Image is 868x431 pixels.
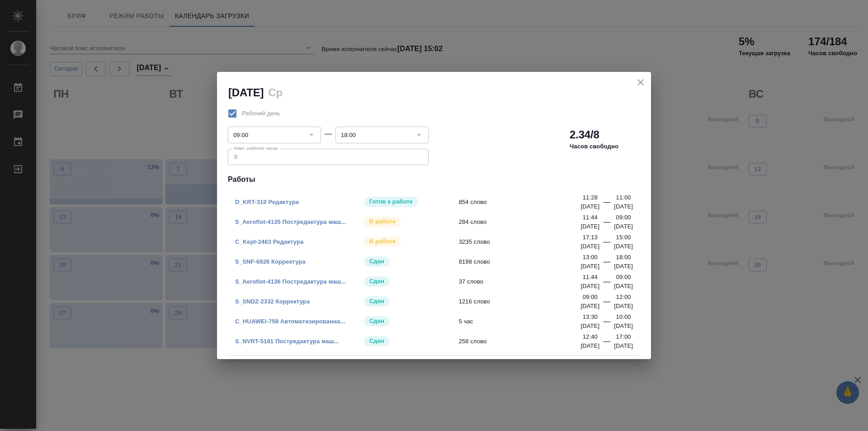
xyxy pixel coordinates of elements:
[616,233,631,242] p: 15:00
[583,233,598,242] p: 17:13
[603,316,610,331] div: —
[614,282,633,291] p: [DATE]
[459,257,587,266] span: 8198 слово
[580,202,599,211] p: [DATE]
[580,302,599,311] p: [DATE]
[235,318,345,325] a: C_HUAWEI-758 Автоматизированна...
[634,76,647,89] button: close
[369,297,384,306] p: Сдан
[614,322,633,331] p: [DATE]
[580,322,599,331] p: [DATE]
[614,242,633,251] p: [DATE]
[570,128,599,142] h2: 2.34/8
[603,237,610,251] div: —
[583,213,598,222] p: 11:44
[583,313,598,322] p: 13:30
[235,298,310,305] a: S_SNDZ-2332 Корректура
[616,273,631,282] p: 09:00
[580,222,599,231] p: [DATE]
[614,262,633,271] p: [DATE]
[580,341,599,350] p: [DATE]
[235,238,303,245] a: C_Kept-2463 Редактура
[242,109,280,118] span: Рабочий день
[459,218,587,227] span: 284 слово
[614,341,633,350] p: [DATE]
[616,313,631,322] p: 10:00
[369,257,384,266] p: Сдан
[228,86,264,99] h2: [DATE]
[570,142,618,151] p: Часов свободно
[616,253,631,262] p: 18:00
[580,242,599,251] p: [DATE]
[583,332,598,341] p: 12:40
[459,198,587,207] span: 854 слово
[583,293,598,302] p: 09:00
[235,218,346,225] a: S_Aeroflot-4135 Постредактура маш...
[583,193,598,202] p: 11:28
[325,128,332,139] div: —
[616,332,631,341] p: 17:00
[459,277,587,286] span: 37 слово
[583,253,598,262] p: 13:00
[369,197,413,206] p: Готов к работе
[603,256,610,271] div: —
[369,237,396,246] p: В работе
[228,174,640,185] h4: Работы
[603,197,610,211] div: —
[616,193,631,202] p: 11:00
[583,273,598,282] p: 11:44
[235,278,346,285] a: S_Aeroflot-4136 Постредактура маш...
[614,222,633,231] p: [DATE]
[268,86,283,99] h2: Ср
[616,213,631,222] p: 09:00
[235,258,306,265] a: S_SNF-6926 Корректура
[580,262,599,271] p: [DATE]
[369,317,384,326] p: Сдан
[459,297,587,306] span: 1216 слово
[603,296,610,311] div: —
[459,337,587,346] span: 258 слово
[616,293,631,302] p: 12:00
[235,338,339,345] a: S_NVRT-5181 Постредактура маш...
[580,282,599,291] p: [DATE]
[459,237,587,246] span: 3235 слово
[614,302,633,311] p: [DATE]
[459,317,587,326] span: 5 час
[369,277,384,286] p: Сдан
[235,199,299,205] a: D_KRT-310 Редактура
[369,336,384,346] p: Сдан
[603,217,610,231] div: —
[614,202,633,211] p: [DATE]
[603,276,610,291] div: —
[369,217,396,226] p: В работе
[603,336,610,350] div: —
